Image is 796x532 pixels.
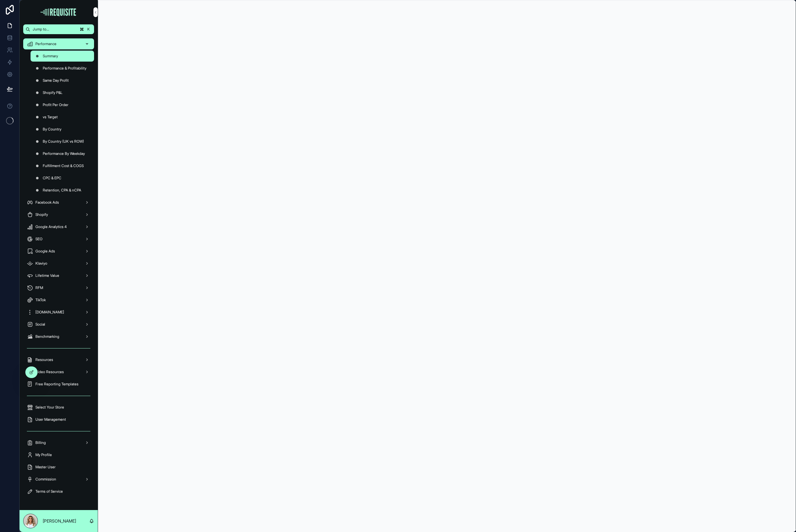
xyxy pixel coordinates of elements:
a: Fulfillment Cost & COGS [31,160,94,171]
button: Jump to...K [23,24,94,34]
a: Profit Per Order [31,99,94,110]
span: Jump to... [33,27,76,32]
a: Free Reporting Templates [23,379,94,390]
span: By Country (UK vs ROW) [43,139,84,144]
span: By Country [43,127,61,132]
span: Terms of Service [35,489,63,494]
span: Commission [35,477,56,482]
a: Google Ads [23,246,94,257]
a: My Profile [23,449,94,460]
span: TikTok [35,298,46,302]
a: Master User [23,462,94,473]
a: Billing [23,437,94,448]
span: SEO [35,237,42,241]
span: Billing [35,440,46,445]
span: Shopify [35,212,48,217]
a: Same Day Profit [31,75,94,86]
a: Video Resources [23,366,94,377]
span: User Management [35,417,66,422]
a: Select Your Store [23,402,94,413]
span: Performance & Profitability [43,66,86,71]
span: Benchmarking [35,334,59,339]
span: RFM [35,285,43,290]
a: Performance & Profitability [31,63,94,74]
span: Social [35,322,45,327]
a: SEO [23,234,94,245]
span: Master User [35,465,56,470]
img: App logo [40,7,78,17]
span: Performance By Weekday [43,151,85,156]
p: [PERSON_NAME] [43,518,76,524]
span: Video Resources [35,370,64,374]
span: Facebook Ads [35,200,59,205]
a: Shopify P&L [31,87,94,98]
a: Performance [23,38,94,49]
a: TikTok [23,295,94,305]
a: Commission [23,474,94,485]
a: Shopify [23,209,94,220]
span: Summary [43,54,58,59]
span: Lifetime Value [35,273,59,278]
a: Klaviyo [23,258,94,269]
a: Terms of Service [23,486,94,497]
a: vs Target [31,112,94,123]
span: [DOMAIN_NAME] [35,310,64,315]
span: Performance [35,41,56,46]
a: Retention, CPA & nCPA [31,185,94,196]
a: [DOMAIN_NAME] [23,307,94,318]
span: Profit Per Order [43,102,68,107]
a: Performance By Weekday [31,148,94,159]
a: By Country (UK vs ROW) [31,136,94,147]
div: scrollable content [20,34,98,505]
a: RFM [23,282,94,293]
a: Lifetime Value [23,270,94,281]
a: Resources [23,354,94,365]
a: By Country [31,124,94,135]
a: Facebook Ads [23,197,94,208]
span: Retention, CPA & nCPA [43,188,81,193]
a: User Management [23,414,94,425]
a: Google Analytics 4 [23,221,94,232]
span: My Profile [35,452,52,457]
span: Google Analytics 4 [35,224,67,229]
span: Same Day Profit [43,78,69,83]
a: CPC & EPC [31,173,94,184]
a: Summary [31,51,94,62]
span: Klaviyo [35,261,47,266]
span: Fulfillment Cost & COGS [43,163,84,168]
span: Select Your Store [35,405,64,410]
span: Free Reporting Templates [35,382,78,387]
span: K [86,27,91,32]
a: Social [23,319,94,330]
span: Resources [35,357,53,362]
span: CPC & EPC [43,176,61,180]
span: vs Target [43,115,58,120]
span: Google Ads [35,249,55,254]
span: Shopify P&L [43,90,63,95]
a: Benchmarking [23,331,94,342]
